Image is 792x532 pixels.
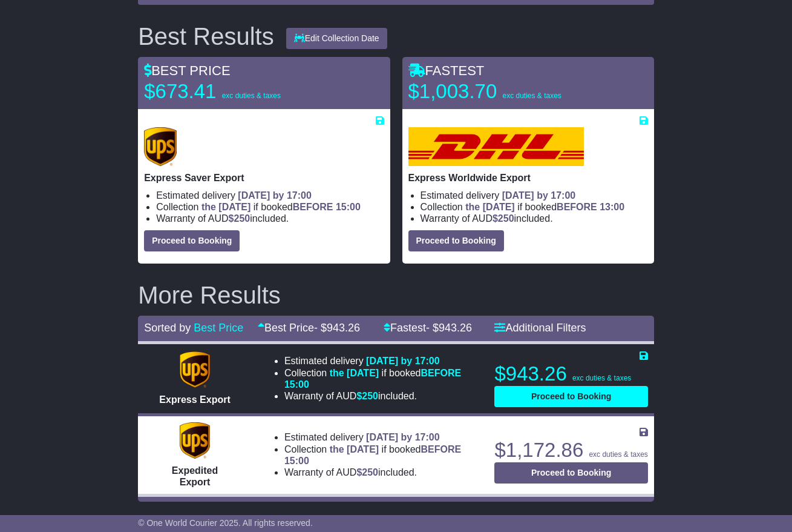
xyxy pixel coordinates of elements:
[502,190,576,201] span: [DATE] by 17:00
[229,213,250,224] span: $
[156,201,384,213] li: Collection
[284,390,480,402] li: Warranty of AUD included.
[557,202,597,212] span: BEFORE
[366,356,440,366] span: [DATE] by 17:00
[180,351,210,388] img: UPS (new): Express Export
[494,322,586,334] a: Additional Filters
[144,172,384,184] p: Express Saver Export
[494,386,647,407] button: Proceed to Booking
[284,368,461,390] span: if booked
[138,518,313,528] span: © One World Courier 2025. All rights reserved.
[201,202,250,212] span: the [DATE]
[144,63,230,78] span: BEST PRICE
[194,322,243,334] a: Best Price
[284,355,480,367] li: Estimated delivery
[494,438,647,462] p: $1,172.86
[356,467,378,477] span: $
[284,367,480,390] li: Collection
[421,190,648,201] li: Estimated delivery
[494,462,647,484] button: Proceed to Booking
[172,465,218,487] span: Expedited Export
[336,202,361,212] span: 15:00
[201,202,361,212] span: if booked
[222,91,281,100] span: exc duties & taxes
[421,368,462,378] span: BEFORE
[493,213,514,224] span: $
[498,213,514,224] span: 250
[144,322,191,334] span: Sorted by
[284,467,480,478] li: Warranty of AUD included.
[465,202,624,212] span: if booked
[408,127,584,166] img: DHL: Express Worldwide Export
[314,322,360,334] span: - $
[238,190,312,201] span: [DATE] by 17:00
[384,322,472,334] a: Fastest- $943.26
[408,79,561,104] p: $1,003.70
[494,362,647,386] p: $943.26
[362,391,378,401] span: 250
[502,91,561,100] span: exc duties & taxes
[234,213,250,224] span: 250
[284,444,480,467] li: Collection
[156,190,384,201] li: Estimated delivery
[421,213,648,224] li: Warranty of AUD included.
[144,79,295,104] p: $673.41
[408,230,504,251] button: Proceed to Booking
[180,422,210,459] img: UPS (new): Expedited Export
[284,379,309,390] span: 15:00
[284,431,480,443] li: Estimated delivery
[572,374,631,382] span: exc duties & taxes
[408,63,485,78] span: FASTEST
[600,202,624,212] span: 13:00
[465,202,514,212] span: the [DATE]
[330,444,379,454] span: the [DATE]
[330,368,379,378] span: the [DATE]
[156,213,384,224] li: Warranty of AUD included.
[421,201,648,213] li: Collection
[138,282,654,308] h2: More Results
[258,322,360,334] a: Best Price- $943.26
[286,28,387,49] button: Edit Collection Date
[284,444,461,466] span: if booked
[284,456,309,466] span: 15:00
[327,322,360,334] span: 943.26
[356,391,378,401] span: $
[421,444,462,454] span: BEFORE
[408,172,648,184] p: Express Worldwide Export
[132,23,280,50] div: Best Results
[362,467,378,477] span: 250
[589,450,647,459] span: exc duties & taxes
[439,322,472,334] span: 943.26
[293,202,333,212] span: BEFORE
[144,230,240,251] button: Proceed to Booking
[366,432,440,442] span: [DATE] by 17:00
[144,127,177,166] img: UPS (new): Express Saver Export
[426,322,472,334] span: - $
[159,394,230,405] span: Express Export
